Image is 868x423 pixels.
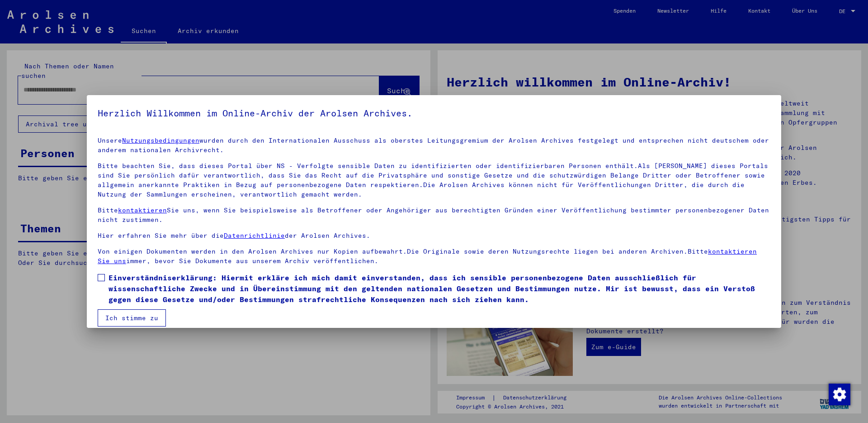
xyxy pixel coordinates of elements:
[98,309,166,327] button: Ich stimme zu
[98,161,770,199] p: Bitte beachten Sie, dass dieses Portal über NS - Verfolgte sensible Daten zu identifizierten oder...
[98,247,770,266] p: Von einigen Dokumenten werden in den Arolsen Archives nur Kopien aufbewahrt.Die Originale sowie d...
[122,136,199,144] a: Nutzungsbedingungen
[108,272,770,305] span: Einverständniserklärung: Hiermit erkläre ich mich damit einverstanden, dass ich sensible personen...
[224,231,285,240] a: Datenrichtlinie
[98,136,770,155] p: Unsere wurden durch den Internationalen Ausschuss als oberstes Leitungsgremium der Arolsen Archiv...
[98,206,770,225] p: Bitte Sie uns, wenn Sie beispielsweise als Betroffener oder Angehöriger aus berechtigten Gründen ...
[118,206,167,214] a: kontaktieren
[829,384,850,405] img: Zustimmung ändern
[98,231,770,240] p: Hier erfahren Sie mehr über die der Arolsen Archives.
[98,106,770,120] h5: Herzlich Willkommen im Online-Archiv der Arolsen Archives.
